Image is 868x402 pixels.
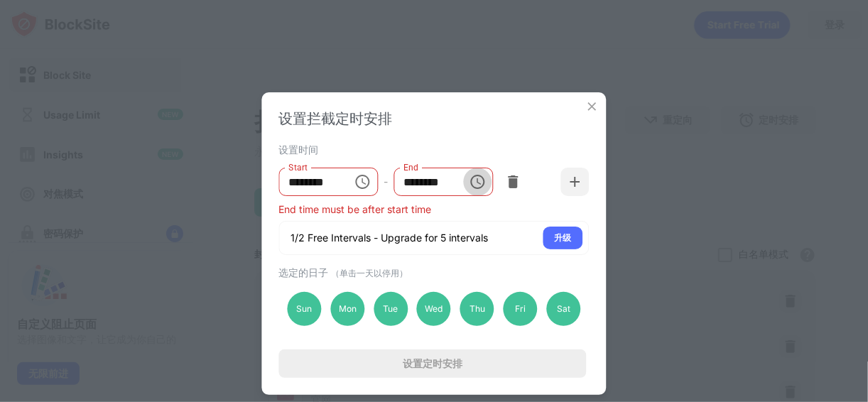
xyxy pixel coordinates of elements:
[348,168,376,196] button: Choose time, selected time is 10:00 AM
[288,292,322,326] div: Sun
[384,174,388,190] div: -
[555,231,572,245] div: 升级
[463,168,492,196] button: Choose time, selected time is 12:00 AM
[460,292,494,326] div: Thu
[504,292,538,326] div: Fri
[279,109,590,129] div: 设置拦截定时安排
[279,266,586,280] div: 选定的日子
[279,143,586,155] div: 设置时间
[403,358,462,369] div: 设置定时安排
[332,268,408,278] span: （单击一天以停用）
[291,231,489,245] div: 1/2 Free Intervals - Upgrade for 5 intervals
[417,292,451,326] div: Wed
[585,99,600,114] img: x-button.svg
[330,292,364,326] div: Mon
[374,292,408,326] div: Tue
[289,161,308,173] label: Start
[546,292,580,326] div: Sat
[403,161,418,173] label: End
[279,203,590,215] div: End time must be after start time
